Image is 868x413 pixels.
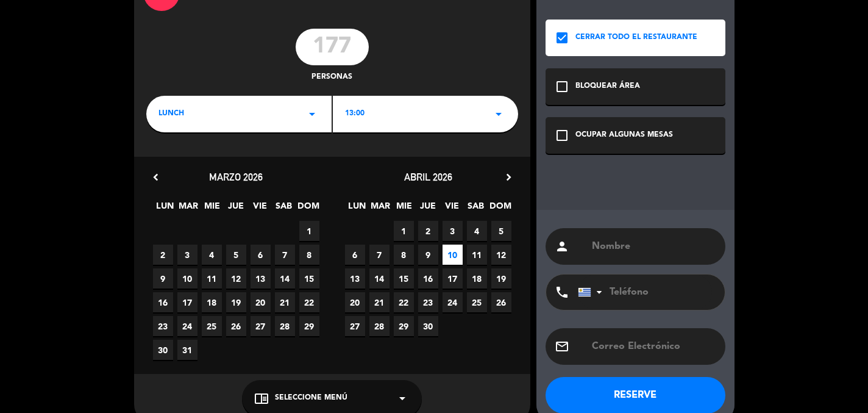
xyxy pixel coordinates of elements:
i: check_box_outline_blank [555,128,569,143]
span: 25 [202,316,222,336]
span: Seleccione Menú [275,392,347,404]
span: marzo 2026 [209,171,263,183]
span: JUE [418,199,438,219]
span: 10 [443,245,463,265]
span: 8 [394,245,414,265]
span: 31 [177,340,197,360]
span: 26 [491,292,511,312]
span: SAB [466,199,486,219]
span: MAR [371,199,391,219]
span: 2 [418,221,438,241]
span: 13 [251,268,271,289]
span: 17 [443,268,463,289]
i: check_box [555,31,569,45]
input: 0 [296,29,369,65]
input: Correo Electrónico [591,338,716,355]
span: 6 [345,245,365,265]
span: lunch [158,108,184,120]
span: 3 [177,245,197,265]
span: LUN [347,199,367,219]
span: 15 [299,268,319,289]
span: 18 [202,292,222,312]
span: 3 [443,221,463,241]
span: 23 [153,316,173,336]
span: 27 [345,316,365,336]
span: 6 [251,245,271,265]
i: check_box_outline_blank [555,79,569,94]
span: 2 [153,245,173,265]
span: VIE [442,199,462,219]
span: 9 [418,245,438,265]
span: 29 [394,316,414,336]
span: 30 [153,340,173,360]
span: 19 [226,292,246,312]
span: VIE [250,199,270,219]
span: 27 [251,316,271,336]
i: phone [555,285,569,300]
span: 13:00 [345,108,365,120]
span: 4 [202,245,222,265]
span: 7 [369,245,390,265]
div: Uruguay: +598 [578,275,607,309]
input: Nombre [591,238,716,255]
span: 28 [369,316,390,336]
span: 16 [153,292,173,312]
span: 11 [202,268,222,289]
i: person [555,239,569,254]
span: 26 [226,316,246,336]
span: 21 [275,292,295,312]
span: DOM [489,199,510,219]
span: abril 2026 [404,171,452,183]
span: 16 [418,268,438,289]
span: LUN [155,199,175,219]
span: 17 [177,292,197,312]
span: 12 [226,268,246,289]
span: 10 [177,268,197,289]
span: MIE [202,199,222,219]
span: 29 [299,316,319,336]
div: CERRAR TODO EL RESTAURANTE [575,32,697,44]
i: chevron_left [149,171,162,184]
span: 14 [369,268,390,289]
span: 11 [467,245,487,265]
div: BLOQUEAR ÁREA [575,81,640,93]
span: 14 [275,268,295,289]
span: SAB [274,199,294,219]
div: OCUPAR ALGUNAS MESAS [575,129,673,142]
input: Teléfono [578,275,712,310]
i: arrow_drop_down [305,107,319,121]
span: 5 [226,245,246,265]
span: 5 [491,221,511,241]
span: 7 [275,245,295,265]
span: 19 [491,268,511,289]
span: 24 [443,292,463,312]
span: DOM [297,199,318,219]
span: 24 [177,316,197,336]
span: JUE [226,199,246,219]
span: MIE [394,199,414,219]
i: arrow_drop_down [395,391,410,406]
span: 21 [369,292,390,312]
i: arrow_drop_down [491,107,506,121]
i: chrome_reader_mode [254,391,269,406]
span: 23 [418,292,438,312]
i: chevron_right [502,171,515,184]
span: 25 [467,292,487,312]
span: 8 [299,245,319,265]
span: 20 [251,292,271,312]
span: 4 [467,221,487,241]
span: 15 [394,268,414,289]
span: 1 [299,221,319,241]
span: 20 [345,292,365,312]
span: 18 [467,268,487,289]
span: 28 [275,316,295,336]
span: 9 [153,268,173,289]
span: 1 [394,221,414,241]
span: 30 [418,316,438,336]
span: personas [311,71,352,84]
span: 22 [394,292,414,312]
i: email [555,339,569,354]
span: 12 [491,245,511,265]
span: 22 [299,292,319,312]
span: MAR [179,199,199,219]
